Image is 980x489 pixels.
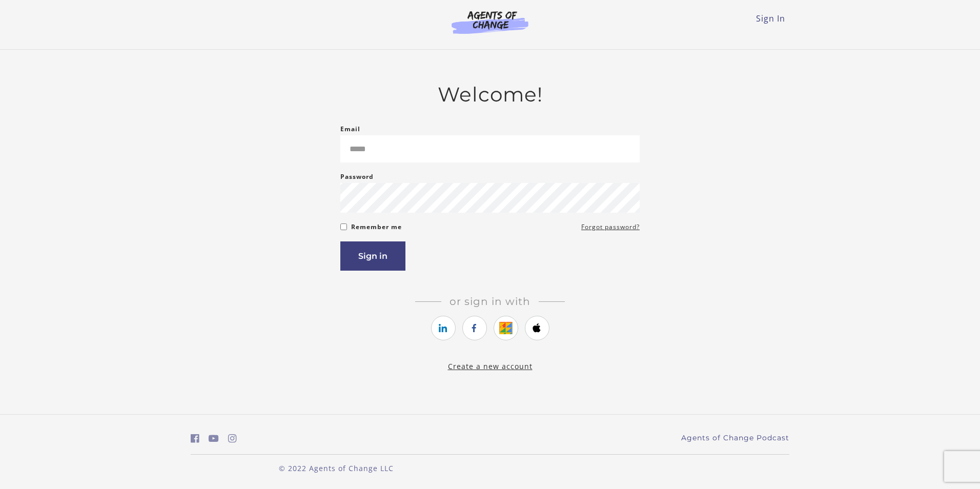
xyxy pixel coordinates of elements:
[681,433,789,443] a: Agents of Change Podcast
[756,13,785,24] a: Sign In
[351,221,402,233] label: Remember me
[191,431,199,446] a: https://www.facebook.com/groups/aswbtestprep (Open in a new window)
[462,316,487,340] a: https://courses.thinkific.com/users/auth/facebook?ss%5Breferral%5D=&ss%5Buser_return_to%5D=&ss%5B...
[228,434,237,443] i: https://www.instagram.com/agentsofchangeprep/ (Open in a new window)
[209,431,219,446] a: https://www.youtube.com/c/AgentsofChangeTestPrepbyMeaganMitchell (Open in a new window)
[431,316,456,340] a: https://courses.thinkific.com/users/auth/linkedin?ss%5Breferral%5D=&ss%5Buser_return_to%5D=&ss%5B...
[340,123,360,135] label: Email
[494,316,518,340] a: https://courses.thinkific.com/users/auth/google?ss%5Breferral%5D=&ss%5Buser_return_to%5D=&ss%5Bvi...
[581,221,640,233] a: Forgot password?
[191,434,199,443] i: https://www.facebook.com/groups/aswbtestprep (Open in a new window)
[191,463,482,474] p: © 2022 Agents of Change LLC
[228,431,237,446] a: https://www.instagram.com/agentsofchangeprep/ (Open in a new window)
[209,434,219,443] i: https://www.youtube.com/c/AgentsofChangeTestPrepbyMeaganMitchell (Open in a new window)
[525,316,549,340] a: https://courses.thinkific.com/users/auth/apple?ss%5Breferral%5D=&ss%5Buser_return_to%5D=&ss%5Bvis...
[441,10,539,34] img: Agents of Change Logo
[340,241,405,271] button: Sign in
[340,171,374,183] label: Password
[441,295,539,308] span: Or sign in with
[340,83,640,107] h2: Welcome!
[448,361,533,371] a: Create a new account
